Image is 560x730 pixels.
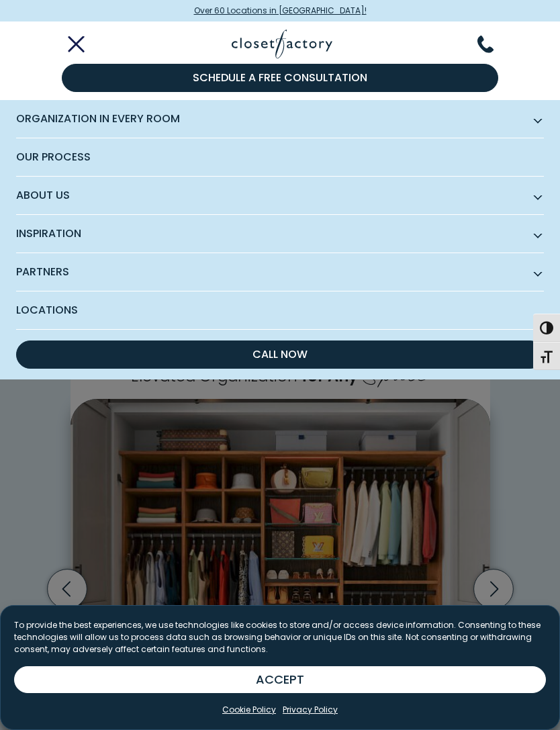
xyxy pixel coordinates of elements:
[232,30,332,58] img: Closet Factory Logo
[533,342,560,370] button: Toggle Font size
[533,314,560,342] button: Toggle High Contrast
[14,666,546,693] button: ACCEPT
[16,253,544,291] span: Partners
[16,340,544,369] button: Call Now
[222,704,276,716] a: Cookie Policy
[50,36,87,52] button: Toggle Mobile Menu
[16,291,544,329] span: Locations
[283,704,338,716] a: Privacy Policy
[16,138,544,176] span: Our Process
[194,5,367,17] span: Over 60 Locations in [GEOGRAPHIC_DATA]!
[62,64,498,92] a: Schedule a Free Consultation
[14,619,546,655] p: To provide the best experiences, we use technologies like cookies to store and/or access device i...
[16,291,544,330] a: Locations
[16,138,544,177] a: Our Process
[16,215,544,253] span: Inspiration
[16,177,544,215] span: About Us
[16,100,544,138] span: Organization in Every Room
[477,36,510,53] button: Phone Number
